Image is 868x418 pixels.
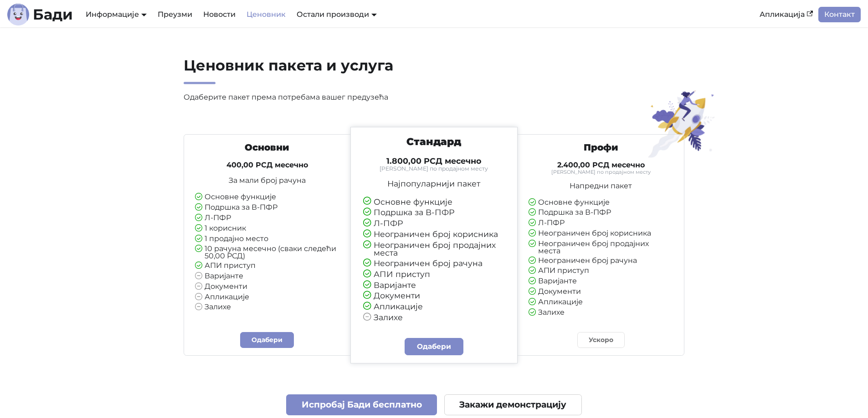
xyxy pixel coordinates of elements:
li: Залихе [529,309,673,317]
h3: Профи [529,142,673,153]
li: Апликације [195,293,339,302]
img: Ценовник пакета и услуга [642,90,721,158]
li: Апликације [529,298,673,307]
h3: Стандард [363,136,505,148]
li: Неограничен број корисника [363,230,505,239]
small: [PERSON_NAME] по продајном месту [363,166,505,171]
h4: 1.800,00 РСД месечно [363,156,505,166]
li: Документи [195,283,339,291]
small: [PERSON_NAME] по продајном месту [529,170,673,175]
li: Л-ПФР [195,214,339,222]
li: Л-ПФР [363,219,505,228]
li: Залихе [363,313,505,322]
p: Најпопуларнији пакет [363,180,505,188]
li: Апликације [363,302,505,311]
li: Основне функције [529,199,673,207]
a: ЛогоБади [7,4,73,25]
li: 1 продајно место [195,235,339,243]
li: Подршка за В-ПФР [195,204,339,212]
li: Неограничен број рачуна [363,259,505,268]
li: Варијанте [529,277,673,286]
li: Неограничен број продајних места [363,241,505,257]
li: Неограничен број рачуна [529,257,673,265]
h4: 2.400,00 РСД месечно [529,161,673,170]
b: Бади [33,7,73,22]
p: За мали број рачуна [195,177,339,184]
li: Варијанте [195,272,339,281]
li: АПИ приступ [195,262,339,270]
a: Одабери [240,332,294,348]
li: Неограничен број продајних места [529,240,673,255]
a: Информације [86,10,147,19]
img: Лого [7,4,29,25]
a: Закажи демонстрацију [444,394,582,416]
a: Новости [198,7,241,22]
li: Основне функције [195,193,339,201]
p: Напредни пакет [529,182,673,190]
a: Остали производи [297,10,377,19]
li: Варијанте [363,281,505,290]
li: Л-ПФР [529,219,673,227]
li: 1 корисник [195,225,339,233]
li: Залихе [195,303,339,312]
li: Документи [529,288,673,296]
a: Испробај Бади бесплатно [286,394,437,416]
li: Подршка за В-ПФР [363,208,505,217]
h4: 400,00 РСД месечно [195,161,339,170]
li: Неограничен број корисника [529,230,673,238]
a: Одабери [405,338,464,355]
a: Апликација [754,7,818,22]
p: Одаберите пакет према потребама вашег предузећа [184,91,520,103]
li: АПИ приступ [529,267,673,275]
a: Преузми [152,7,198,22]
li: АПИ приступ [363,270,505,279]
li: Документи [363,292,505,300]
a: Ценовник [241,7,291,22]
li: 10 рачуна месечно (сваки следећи 50,00 РСД) [195,245,339,260]
h3: Основни [195,142,339,153]
h2: Ценовник пакета и услуга [184,56,520,84]
a: Контакт [818,7,861,22]
li: Подршка за В-ПФР [529,209,673,217]
li: Основне функције [363,198,505,206]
